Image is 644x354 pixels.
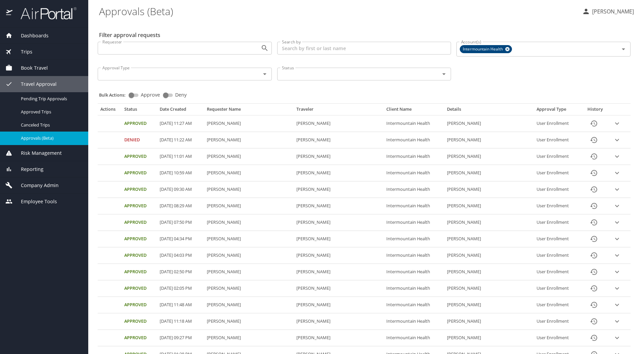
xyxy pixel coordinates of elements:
th: History [581,106,609,115]
button: expand row [612,168,622,178]
p: Bulk Actions: [99,92,131,98]
td: Approved [122,231,157,247]
td: [PERSON_NAME] [444,231,534,247]
td: Intermountain Health [384,165,444,181]
td: User Enrollment [534,214,581,231]
td: [PERSON_NAME] [444,198,534,214]
td: [PERSON_NAME] [294,280,384,297]
td: [PERSON_NAME] [294,198,384,214]
td: User Enrollment [534,313,581,330]
span: Book Travel [12,64,48,72]
img: airportal-logo.png [13,7,76,20]
td: User Enrollment [534,148,581,165]
td: [DATE] 04:34 PM [157,231,204,247]
td: [DATE] 09:30 AM [157,181,204,198]
th: Client Name [384,106,444,115]
td: Intermountain Health [384,181,444,198]
td: User Enrollment [534,247,581,264]
span: Employee Tools [12,198,57,205]
button: expand row [612,283,622,293]
span: Pending Trip Approvals [21,96,80,102]
th: Actions [98,106,122,115]
td: User Enrollment [534,231,581,247]
td: [PERSON_NAME] [444,165,534,181]
td: User Enrollment [534,198,581,214]
button: expand row [612,267,622,277]
input: Search by first or last name [277,42,451,55]
td: [PERSON_NAME] [204,297,294,313]
td: [PERSON_NAME] [294,297,384,313]
button: [PERSON_NAME] [579,5,637,17]
th: Date Created [157,106,204,115]
td: [PERSON_NAME] [204,280,294,297]
h2: Filter approval requests [99,30,160,40]
td: [PERSON_NAME] [294,247,384,264]
td: Approved [122,198,157,214]
button: expand row [612,118,622,129]
button: Open [619,44,628,54]
button: History [586,313,602,329]
td: Intermountain Health [384,247,444,264]
td: Intermountain Health [384,132,444,148]
td: [PERSON_NAME] [294,148,384,165]
td: [PERSON_NAME] [294,264,384,280]
span: Travel Approval [12,80,57,88]
th: Approval Type [534,106,581,115]
td: Intermountain Health [384,231,444,247]
td: [PERSON_NAME] [444,313,534,330]
td: [PERSON_NAME] [204,313,294,330]
span: Company Admin [12,182,59,189]
td: [PERSON_NAME] [294,231,384,247]
td: User Enrollment [534,280,581,297]
td: User Enrollment [534,297,581,313]
td: [DATE] 11:18 AM [157,313,204,330]
td: Approved [122,115,157,132]
td: Approved [122,280,157,297]
td: User Enrollment [534,165,581,181]
button: Open [260,43,269,53]
td: Intermountain Health [384,198,444,214]
td: [DATE] 07:50 PM [157,214,204,231]
td: [DATE] 02:05 PM [157,280,204,297]
button: History [586,115,602,132]
span: Approved Trips [21,109,80,115]
td: [PERSON_NAME] [444,132,534,148]
td: [PERSON_NAME] [294,115,384,132]
td: Approved [122,148,157,165]
span: Approvals (Beta) [21,135,80,141]
img: icon-airportal.png [6,7,13,20]
p: [PERSON_NAME] [590,7,634,15]
td: User Enrollment [534,181,581,198]
button: History [586,330,602,346]
td: [DATE] 11:48 AM [157,297,204,313]
td: [DATE] 04:03 PM [157,247,204,264]
span: Dashboards [12,32,49,39]
td: [PERSON_NAME] [294,330,384,346]
td: Intermountain Health [384,148,444,165]
td: [PERSON_NAME] [204,115,294,132]
span: Canceled Trips [21,122,80,128]
td: Intermountain Health [384,297,444,313]
th: Details [444,106,534,115]
td: [PERSON_NAME] [204,198,294,214]
td: [PERSON_NAME] [294,181,384,198]
td: [PERSON_NAME] [444,247,534,264]
td: [DATE] 02:50 PM [157,264,204,280]
td: [PERSON_NAME] [204,132,294,148]
span: Reporting [12,166,43,173]
td: [PERSON_NAME] [444,214,534,231]
button: Open [260,69,269,79]
td: Approved [122,313,157,330]
td: Approved [122,247,157,264]
td: Approved [122,264,157,280]
button: History [586,214,602,231]
td: Approved [122,297,157,313]
td: [PERSON_NAME] [204,214,294,231]
button: expand row [612,217,622,227]
th: Requester Name [204,106,294,115]
td: Intermountain Health [384,330,444,346]
td: [DATE] 11:27 AM [157,115,204,132]
td: [PERSON_NAME] [294,165,384,181]
td: [PERSON_NAME] [444,330,534,346]
td: User Enrollment [534,264,581,280]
